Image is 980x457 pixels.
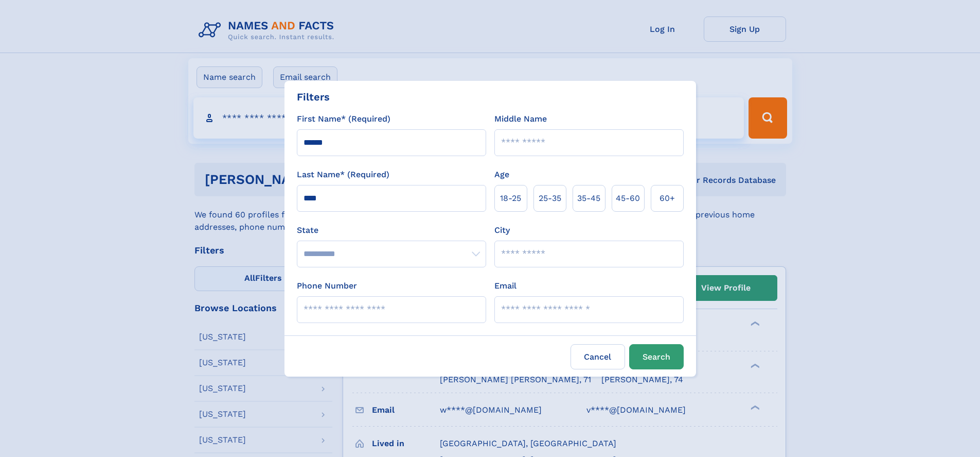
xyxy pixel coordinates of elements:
button: Search [629,344,684,369]
label: First Name* (Required) [297,113,390,125]
label: Middle Name [494,113,547,125]
span: 35‑45 [577,192,600,205]
span: 18‑25 [500,192,521,205]
span: 25‑35 [539,192,561,205]
label: Last Name* (Required) [297,168,389,181]
label: City [494,224,510,236]
span: 60+ [660,192,675,205]
label: State [297,224,486,236]
label: Email [494,280,516,292]
label: Age [494,168,509,181]
label: Phone Number [297,280,357,292]
span: 45‑60 [616,192,640,205]
div: Filters [297,89,330,105]
label: Cancel [571,344,625,369]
